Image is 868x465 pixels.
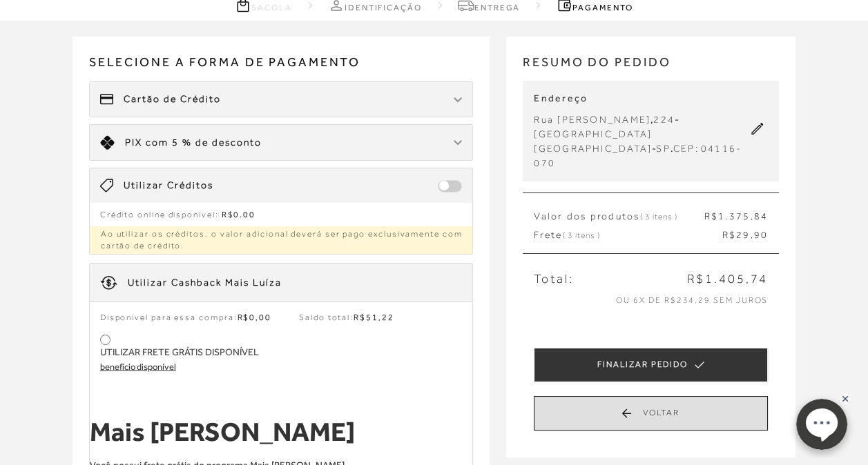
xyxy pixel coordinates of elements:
[562,230,599,240] span: ( 3 itens )
[90,412,355,452] h1: Mais [PERSON_NAME]
[534,141,747,170] div: - .
[100,210,219,219] span: Crédito online disponível:
[704,210,718,221] span: R$
[534,128,652,139] span: [GEOGRAPHIC_DATA]
[534,396,768,431] button: Voltar
[454,97,462,103] img: chevron
[686,270,768,288] span: R$1.405,74
[90,226,473,254] p: Ao utilizar os créditos, o valor adicional deverá ser pago exclusivamente com cartão de crédito.
[125,137,142,148] span: PIX
[89,53,474,81] span: Selecione a forma de pagamento
[534,228,599,242] span: Frete
[124,92,221,106] span: Cartão de Crédito
[640,212,677,221] span: ( 3 itens )
[722,229,736,240] span: R$
[454,140,462,146] img: chevron
[146,137,262,148] span: com 5 % de desconto
[751,210,769,221] span: ,84
[673,143,699,154] span: CEP:
[128,276,282,290] div: Utilizar Cashback Mais Luíza
[534,210,677,224] span: Valor dos produtos
[124,179,213,192] span: Utilizar Créditos
[534,348,768,382] button: FINALIZAR PEDIDO
[736,229,750,240] span: 29
[100,313,271,322] span: Disponível para essa compra:
[718,210,750,221] span: 1.375
[523,53,779,81] h2: RESUMO DO PEDIDO
[534,143,742,168] span: 04116-070
[354,313,394,322] span: R$51,22
[616,295,768,305] span: ou 6x de R$234,29 sem juros
[653,114,675,125] span: 224
[534,270,573,288] span: Total:
[534,92,747,106] p: Endereço
[100,345,259,359] div: Utilizar frete grátis disponível
[534,114,650,125] span: Rua [PERSON_NAME]
[299,313,394,322] span: Saldo total:
[751,229,769,240] span: ,90
[534,112,747,141] div: , -
[238,313,272,322] span: R$0,00
[100,362,176,372] span: benefício disponível
[656,143,670,154] span: SP
[534,143,652,154] span: [GEOGRAPHIC_DATA]
[222,210,256,219] span: R$0.00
